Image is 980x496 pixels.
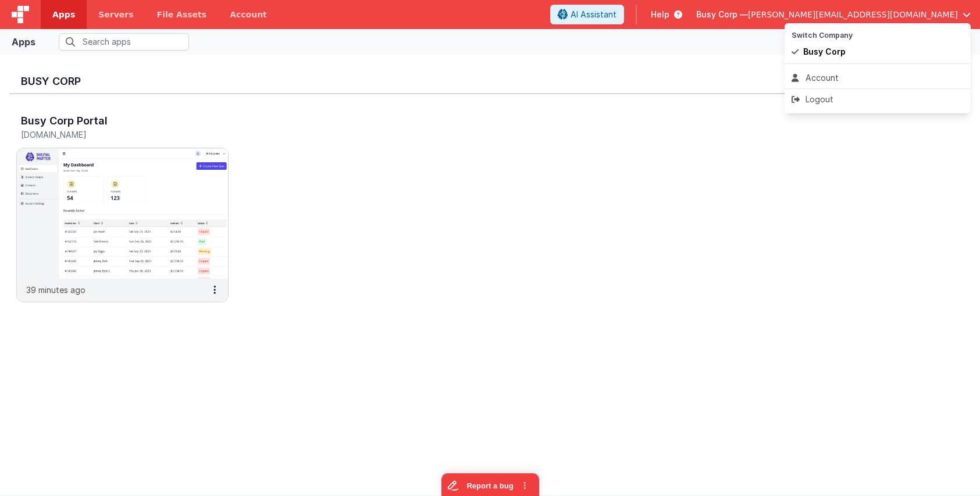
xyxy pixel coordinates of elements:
[792,72,964,84] div: Account
[792,31,964,39] h5: Switch Company
[803,46,846,58] span: Busy Corp
[792,94,964,105] div: Logout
